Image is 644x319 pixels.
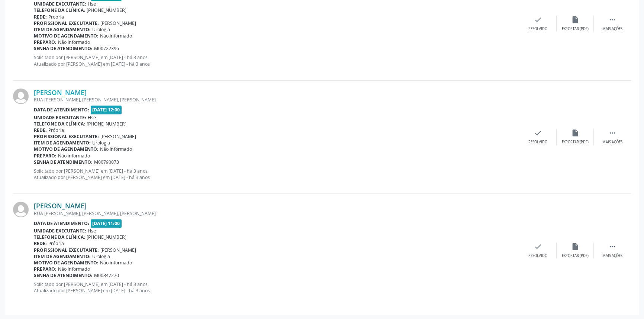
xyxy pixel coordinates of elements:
span: Não informado [100,146,132,152]
b: Data de atendimento: [34,220,89,227]
b: Profissional executante: [34,247,99,253]
i: insert_drive_file [571,242,579,251]
b: Rede: [34,14,47,20]
span: M00790073 [94,159,119,165]
span: Hse [88,228,96,234]
b: Unidade executante: [34,114,86,121]
b: Unidade executante: [34,1,86,7]
i: check [534,16,542,24]
span: [PHONE_NUMBER] [87,121,126,127]
span: Própria [48,240,64,247]
span: M00847270 [94,272,119,279]
span: Hse [88,114,96,121]
i: check [534,129,542,137]
i:  [608,16,616,24]
a: [PERSON_NAME] [34,202,87,210]
b: Motivo de agendamento: [34,33,99,39]
span: Não informado [58,266,90,272]
b: Unidade executante: [34,228,86,234]
span: Própria [48,127,64,133]
b: Motivo de agendamento: [34,260,99,266]
div: RUA [PERSON_NAME], [PERSON_NAME], [PERSON_NAME] [34,97,519,103]
p: Solicitado por [PERSON_NAME] em [DATE] - há 3 anos Atualizado por [PERSON_NAME] em [DATE] - há 3 ... [34,168,519,180]
span: Não informado [100,33,132,39]
span: M00722396 [94,45,119,52]
b: Preparo: [34,266,57,272]
img: img [13,88,29,104]
span: Urologia [92,26,110,33]
span: Própria [48,14,64,20]
span: Não informado [58,39,90,45]
b: Profissional executante: [34,133,99,140]
span: [DATE] 11:00 [91,219,122,228]
i: check [534,242,542,251]
b: Senha de atendimento: [34,45,93,52]
b: Motivo de agendamento: [34,146,99,152]
b: Item de agendamento: [34,26,91,33]
div: RUA [PERSON_NAME], [PERSON_NAME], [PERSON_NAME] [34,210,519,217]
span: Não informado [58,153,90,159]
b: Telefone da clínica: [34,7,85,13]
span: Urologia [92,140,110,146]
div: Exportar (PDF) [562,253,589,258]
b: Profissional executante: [34,20,99,26]
b: Data de atendimento: [34,107,89,113]
b: Rede: [34,127,47,133]
span: [PERSON_NAME] [100,247,136,253]
b: Telefone da clínica: [34,234,85,240]
b: Preparo: [34,39,57,45]
i: insert_drive_file [571,16,579,24]
div: Mais ações [602,253,622,258]
b: Senha de atendimento: [34,272,93,279]
div: Resolvido [528,253,547,258]
div: Resolvido [528,26,547,32]
b: Preparo: [34,153,57,159]
span: [PHONE_NUMBER] [87,234,126,240]
i:  [608,242,616,251]
div: Exportar (PDF) [562,26,589,32]
div: Exportar (PDF) [562,140,589,145]
a: [PERSON_NAME] [34,88,87,97]
b: Telefone da clínica: [34,121,85,127]
span: Hse [88,1,96,7]
p: Solicitado por [PERSON_NAME] em [DATE] - há 3 anos Atualizado por [PERSON_NAME] em [DATE] - há 3 ... [34,281,519,294]
span: [DATE] 12:00 [91,105,122,114]
b: Rede: [34,240,47,247]
b: Item de agendamento: [34,140,91,146]
div: Resolvido [528,140,547,145]
span: Urologia [92,253,110,260]
span: [PERSON_NAME] [100,20,136,26]
b: Item de agendamento: [34,253,91,260]
div: Mais ações [602,26,622,32]
div: Mais ações [602,140,622,145]
i:  [608,129,616,137]
img: img [13,202,29,217]
i: insert_drive_file [571,129,579,137]
span: [PHONE_NUMBER] [87,7,126,13]
span: Não informado [100,260,132,266]
p: Solicitado por [PERSON_NAME] em [DATE] - há 3 anos Atualizado por [PERSON_NAME] em [DATE] - há 3 ... [34,54,519,67]
b: Senha de atendimento: [34,159,93,165]
span: [PERSON_NAME] [100,133,136,140]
